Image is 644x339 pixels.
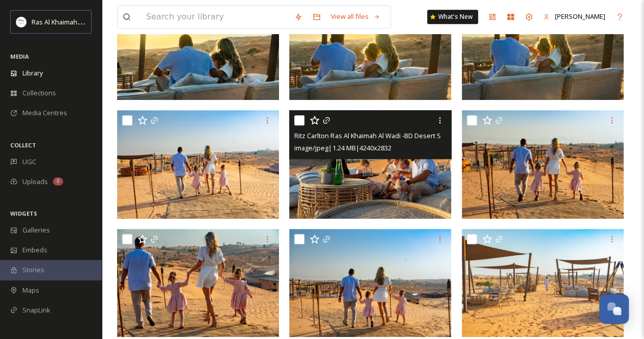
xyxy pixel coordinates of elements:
button: Open Chat [599,294,629,324]
span: Embeds [22,245,47,255]
img: Logo_RAKTDA_RGB-01.png [16,17,26,27]
a: What's New [427,10,478,24]
span: MEDIA [10,53,29,60]
img: Ritz Carlton Ras Al Khaimah Al Wadi -BD Desert Shoot.jpg [462,110,624,219]
span: Collections [22,88,56,98]
span: UGC [22,157,36,167]
span: Maps [22,285,39,295]
span: Media Centres [22,108,67,118]
img: Ritz Carlton Ras Al Khaimah Al Wadi -BD Desert Shoot.jpg [117,229,279,337]
span: Ras Al Khaimah Tourism Development Authority [32,17,176,27]
span: Stories [22,265,44,275]
span: SnapLink [22,305,50,315]
span: Galleries [22,225,50,235]
span: Ritz Carlton Ras Al Khaimah Al Wadi -BD Desert Shoot.jpg [294,131,465,140]
img: Ritz Carlton Ras Al Khaimah Al Wadi -BD Desert Shoot.jpg [117,110,279,219]
a: [PERSON_NAME] [538,7,610,27]
span: [PERSON_NAME] [555,12,605,21]
span: COLLECT [10,141,36,149]
a: View all files [326,7,385,27]
img: Ritz Carlton Ras Al Khaimah Al Wadi -BD Desert Shoot.jpg [462,229,624,337]
div: 8 [53,177,63,186]
img: Ritz Carlton Ras Al Khaimah Al Wadi -BD Desert Shoot.jpg [289,229,451,337]
span: Library [22,68,43,78]
span: Uploads [22,177,48,187]
input: Search your library [141,6,289,28]
span: WIDGETS [10,210,37,217]
img: Ritz Carlton Ras Al Khaimah Al Wadi -BD Desert Shoot.jpg [289,110,451,219]
span: image/jpeg | 1.24 MB | 4240 x 2832 [294,143,391,152]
